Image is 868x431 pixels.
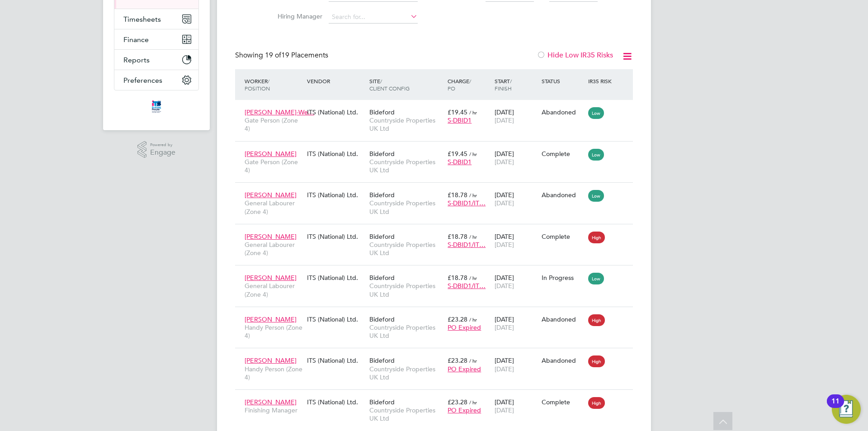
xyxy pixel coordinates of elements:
[245,158,302,174] span: Gate Person (Zone 4)
[369,315,395,323] span: Bideford
[542,150,584,158] div: Complete
[492,186,539,212] div: [DATE]
[369,191,395,199] span: Bideford
[265,51,281,60] span: 19 of
[448,365,481,373] span: PO Expired
[245,241,302,257] span: General Labourer (Zone 4)
[369,158,443,174] span: Countryside Properties UK Ltd
[242,310,633,318] a: [PERSON_NAME]Handy Person (Zone 4)ITS (National) Ltd.BidefordCountryside Properties UK Ltd£23.28 ...
[588,232,605,243] span: High
[586,73,617,89] div: IR35 Risk
[448,282,486,290] span: S-DBID1/IT…
[123,15,161,24] span: Timesheets
[369,356,395,365] span: Bideford
[469,233,477,240] span: / hr
[242,269,633,276] a: [PERSON_NAME]General Labourer (Zone 4)ITS (National) Ltd.BidefordCountryside Properties UK Ltd£18...
[469,192,477,199] span: / hr
[492,393,539,419] div: [DATE]
[542,356,584,365] div: Abandoned
[448,191,467,199] span: £18.78
[114,29,198,49] button: Finance
[542,108,584,116] div: Abandoned
[123,76,162,85] span: Preferences
[369,282,443,298] span: Countryside Properties UK Ltd
[305,352,367,369] div: ITS (National) Ltd.
[445,73,492,96] div: Charge
[448,116,472,124] span: S-DBID1
[495,199,514,207] span: [DATE]
[832,395,861,424] button: Open Resource Center, 11 new notifications
[495,282,514,290] span: [DATE]
[588,314,605,326] span: High
[492,269,539,294] div: [DATE]
[245,191,297,199] span: [PERSON_NAME]
[245,232,297,241] span: [PERSON_NAME]
[542,232,584,241] div: Complete
[469,109,477,116] span: / hr
[245,274,297,282] span: [PERSON_NAME]
[245,108,314,116] span: [PERSON_NAME]-We…
[329,11,418,24] input: Search for...
[114,99,199,114] a: Go to home page
[588,355,605,367] span: High
[305,228,367,245] div: ITS (National) Ltd.
[305,104,367,121] div: ITS (National) Ltd.
[114,50,198,70] button: Reports
[150,99,163,114] img: itsconstruction-logo-retina.png
[242,73,305,96] div: Worker
[245,282,302,298] span: General Labourer (Zone 4)
[270,12,322,20] label: Hiring Manager
[305,269,367,286] div: ITS (National) Ltd.
[242,186,633,194] a: [PERSON_NAME]General Labourer (Zone 4)ITS (National) Ltd.BidefordCountryside Properties UK Ltd£18...
[137,141,176,158] a: Powered byEngage
[369,232,395,241] span: Bideford
[448,199,486,207] span: S-DBID1/IT…
[448,77,471,92] span: / PO
[588,190,604,202] span: Low
[469,316,477,323] span: / hr
[123,56,150,64] span: Reports
[245,356,297,365] span: [PERSON_NAME]
[469,275,477,281] span: / hr
[245,77,270,92] span: / Position
[245,116,302,133] span: Gate Person (Zone 4)
[369,274,395,282] span: Bideford
[588,149,604,161] span: Low
[448,398,467,406] span: £23.28
[448,241,486,249] span: S-DBID1/IT…
[369,116,443,133] span: Countryside Properties UK Ltd
[305,393,367,411] div: ITS (National) Ltd.
[495,77,512,92] span: / Finish
[448,323,481,332] span: PO Expired
[369,323,443,340] span: Countryside Properties UK Ltd
[542,398,584,406] div: Complete
[265,51,328,60] span: 19 Placements
[448,108,467,116] span: £19.45
[492,311,539,336] div: [DATE]
[588,273,604,284] span: Low
[369,108,395,116] span: Bideford
[542,274,584,282] div: In Progress
[495,365,514,373] span: [DATE]
[242,227,633,235] a: [PERSON_NAME]General Labourer (Zone 4)ITS (National) Ltd.BidefordCountryside Properties UK Ltd£18...
[492,145,539,171] div: [DATE]
[539,73,586,89] div: Status
[492,104,539,129] div: [DATE]
[114,9,198,29] button: Timesheets
[245,150,297,158] span: [PERSON_NAME]
[369,365,443,381] span: Countryside Properties UK Ltd
[242,145,633,152] a: [PERSON_NAME]Gate Person (Zone 4)ITS (National) Ltd.BidefordCountryside Properties UK Ltd£19.45 /...
[542,315,584,323] div: Abandoned
[469,399,477,406] span: / hr
[369,77,410,92] span: / Client Config
[469,357,477,364] span: / hr
[495,116,514,124] span: [DATE]
[495,323,514,332] span: [DATE]
[305,73,367,89] div: Vendor
[369,199,443,215] span: Countryside Properties UK Ltd
[831,401,840,413] div: 11
[448,158,472,166] span: S-DBID1
[588,397,605,409] span: High
[369,150,395,158] span: Bideford
[495,158,514,166] span: [DATE]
